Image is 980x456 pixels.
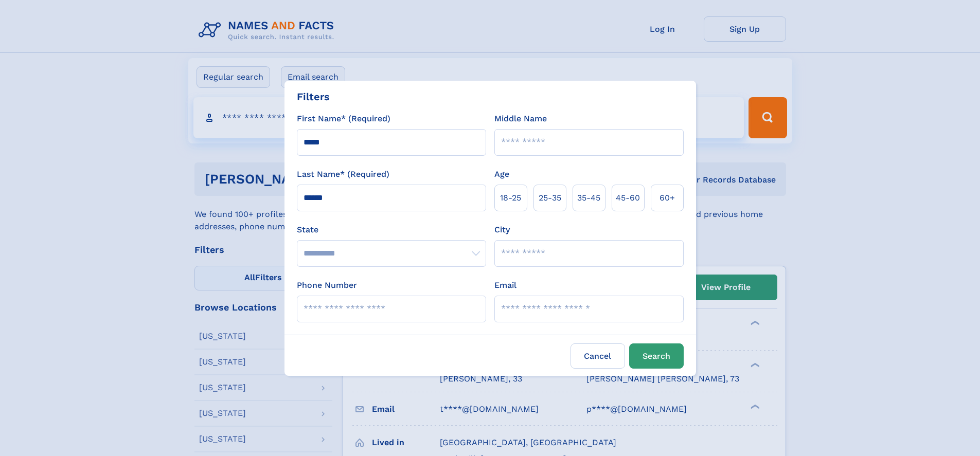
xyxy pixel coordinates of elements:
[539,192,561,204] span: 25‑35
[616,192,640,204] span: 45‑60
[629,343,684,369] button: Search
[500,192,521,204] span: 18‑25
[494,113,547,125] label: Middle Name
[297,168,389,180] label: Last Name* (Required)
[660,192,675,204] span: 60+
[577,192,600,204] span: 35‑45
[297,224,486,236] label: State
[494,224,510,236] label: City
[494,279,516,291] label: Email
[571,343,625,369] label: Cancel
[297,113,390,125] label: First Name* (Required)
[494,168,509,180] label: Age
[297,279,357,291] label: Phone Number
[297,89,330,104] div: Filters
